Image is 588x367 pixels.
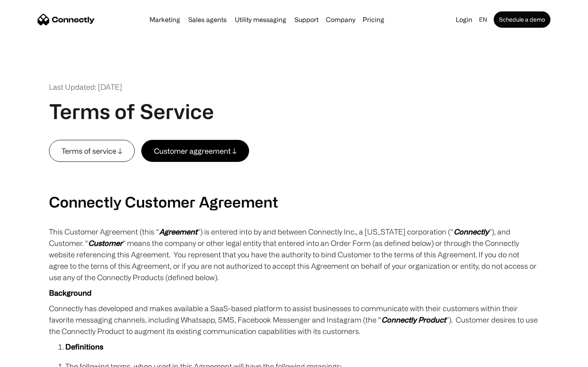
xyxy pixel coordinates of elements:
[326,14,355,25] div: Company
[154,145,236,157] div: Customer aggreement ↓
[291,16,322,23] a: Support
[49,82,122,93] div: Last Updated: [DATE]
[49,177,539,189] p: ‍
[49,303,539,337] p: Connectly has developed and makes available a SaaS-based platform to assist businesses to communi...
[8,352,49,364] aside: Language selected: English
[49,99,214,124] h1: Terms of Service
[49,162,539,173] p: ‍
[479,14,487,25] div: en
[88,239,122,247] em: Customer
[494,11,550,28] a: Schedule a demo
[232,16,290,23] a: Utility messaging
[452,14,476,25] a: Login
[381,316,446,324] em: Connectly Product
[454,228,489,236] em: Connectly
[49,226,539,283] p: This Customer Agreement (this “ ”) is entered into by and between Connectly Inc., a [US_STATE] co...
[185,16,230,23] a: Sales agents
[65,343,103,351] strong: Definitions
[159,228,197,236] em: Agreement
[16,353,49,364] ul: Language list
[62,145,122,157] div: Terms of service ↓
[359,16,388,23] a: Pricing
[146,16,183,23] a: Marketing
[49,289,91,297] strong: Background
[49,193,539,210] h2: Connectly Customer Agreement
